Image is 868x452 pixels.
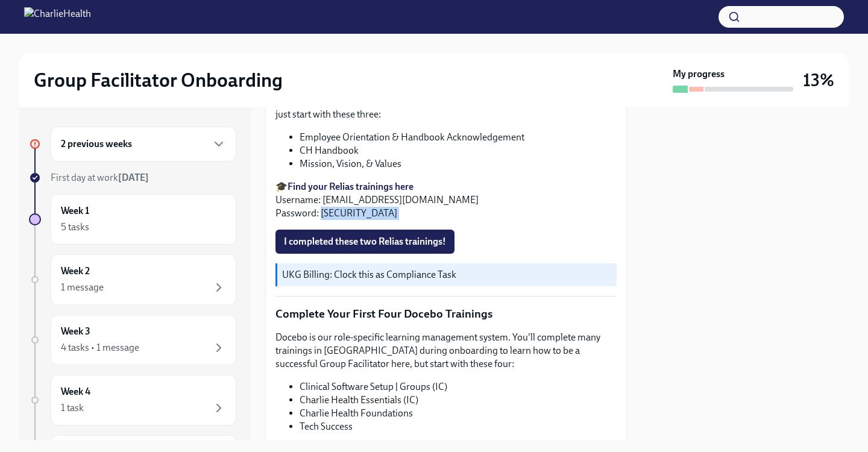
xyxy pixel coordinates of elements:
[300,420,617,433] li: Tech Success
[300,144,617,157] li: CH Handbook
[61,385,90,398] h6: Week 4
[34,68,283,92] h2: Group Facilitator Onboarding
[51,127,236,162] div: 2 previous weeks
[300,131,617,144] li: Employee Orientation & Handbook Acknowledgement
[118,172,149,183] strong: [DATE]
[275,331,617,371] p: Docebo is our role-specific learning management system. You'll complete many trainings in [GEOGRA...
[288,181,414,192] a: Find your Relias trainings here
[29,375,236,425] a: Week 41 task
[275,230,454,254] button: I completed these two Relias trainings!
[284,236,446,248] span: I completed these two Relias trainings!
[300,394,617,407] li: Charlie Health Essentials (IC)
[275,180,617,220] p: 🎓 Username: [EMAIL_ADDRESS][DOMAIN_NAME] Password: [SECURITY_DATA]
[61,401,84,415] div: 1 task
[61,265,90,278] h6: Week 2
[300,380,617,394] li: Clinical Software Setup | Groups (IC)
[673,67,725,81] strong: My progress
[61,325,90,338] h6: Week 3
[29,171,236,184] a: First day at work[DATE]
[29,194,236,245] a: Week 15 tasks
[61,341,139,354] div: 4 tasks • 1 message
[61,281,104,294] div: 1 message
[282,268,612,281] p: UKG Billing: Clock this as Compliance Task
[61,137,132,151] h6: 2 previous weeks
[29,254,236,305] a: Week 21 message
[61,204,89,218] h6: Week 1
[24,7,91,27] img: CharlieHealth
[300,157,617,171] li: Mission, Vision, & Values
[300,407,617,420] li: Charlie Health Foundations
[803,69,834,91] h3: 13%
[61,221,89,234] div: 5 tasks
[275,306,617,322] p: Complete Your First Four Docebo Trainings
[275,95,617,121] p: You'll complete many traninings in [GEOGRAPHIC_DATA] during onboarding, but just start with these...
[51,172,149,183] span: First day at work
[29,315,236,365] a: Week 34 tasks • 1 message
